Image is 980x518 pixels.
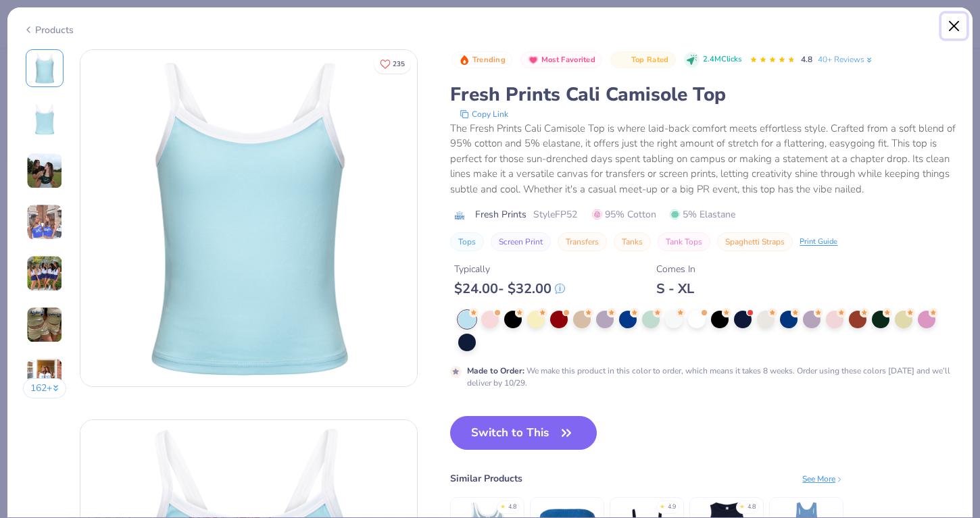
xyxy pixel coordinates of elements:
img: User generated content [26,307,63,343]
span: Fresh Prints [475,207,526,222]
button: Badge Button [520,51,602,69]
div: The Fresh Prints Cali Camisole Top is where laid-back comfort meets effortless style. Crafted fro... [450,121,957,197]
button: Tops [450,232,484,251]
button: Badge Button [451,51,512,69]
span: 235 [393,61,405,68]
button: Tank Tops [658,232,710,251]
div: ★ [500,502,506,508]
div: 4.8 [748,502,756,512]
img: Front [28,52,61,84]
div: ★ [739,502,745,508]
div: Products [23,23,74,37]
span: Top Rated [631,56,669,63]
button: 162+ [23,378,67,398]
img: brand logo [450,210,468,221]
img: User generated content [26,204,63,240]
img: Most Favorited sort [528,55,539,66]
strong: Made to Order : [467,365,524,376]
button: Transfers [558,232,607,251]
span: 4.8 [801,54,812,65]
div: 4.8 [508,502,516,512]
div: See More [802,473,843,485]
button: Like [374,54,411,74]
img: Trending sort [459,55,470,66]
button: Badge Button [610,51,675,69]
div: S - XL [656,280,695,297]
div: Fresh Prints Cali Camisole Top [450,82,957,107]
span: 5% Elastane [670,207,735,222]
img: User generated content [26,153,63,189]
div: 4.8 Stars [750,49,795,71]
button: copy to clipboard [456,107,512,121]
div: ★ [660,502,665,508]
img: User generated content [26,255,63,292]
div: Typically [454,262,565,276]
img: Back [28,103,61,136]
div: Print Guide [800,236,837,248]
button: Tanks [614,232,651,251]
div: $ 24.00 - $ 32.00 [454,280,565,297]
div: We make this product in this color to order, which means it takes 8 weeks. Order using these colo... [467,365,957,389]
button: Spaghetti Straps [717,232,793,251]
button: Screen Print [491,232,551,251]
span: Style FP52 [533,207,577,222]
img: User generated content [26,358,63,394]
div: 4.9 [668,502,676,512]
a: 40+ Reviews [818,53,874,66]
button: Close [941,14,967,39]
span: 95% Cotton [592,207,656,222]
div: Comes In [656,262,695,276]
img: Top Rated sort [618,55,629,66]
span: Most Favorited [541,56,595,63]
span: Trending [472,56,506,63]
img: Front [80,50,417,386]
div: Similar Products [450,471,522,486]
button: Switch to This [450,416,597,450]
span: 2.4M Clicks [703,54,741,66]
